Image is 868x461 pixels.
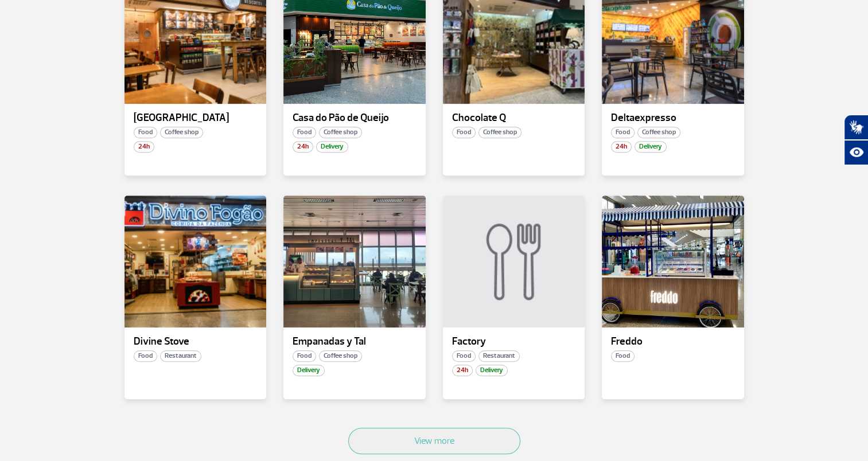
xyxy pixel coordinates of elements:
span: Delivery [293,365,325,376]
span: Food [452,350,476,362]
span: Food [134,127,157,138]
span: 24h [134,141,154,153]
span: Delivery [316,141,348,153]
p: Empanadas y Tal [293,336,417,347]
span: Restaurant [478,350,520,362]
p: Casa do Pão de Queijo [293,112,417,124]
button: Open assistive resources. [844,140,868,165]
span: 24h [293,141,313,153]
span: Restaurant [160,350,201,362]
span: Food [611,127,635,138]
div: Hand Talk accessibility plugin. [844,115,868,165]
p: Freddo [611,336,735,347]
span: Food [452,127,476,138]
p: Deltaexpresso [611,112,735,124]
span: Coffee shop [319,127,362,138]
span: Coffee shop [478,127,521,138]
span: 24h [611,141,632,153]
span: Food [293,350,316,362]
span: Delivery [635,141,667,153]
button: Open sign language translator. [844,115,868,140]
p: Chocolate Q [452,112,576,124]
span: Food [134,350,157,362]
button: View more [348,428,520,454]
span: 24h [452,365,473,376]
p: Divine Stove [134,336,258,347]
span: Coffee shop [160,127,203,138]
span: Coffee shop [319,350,362,362]
span: Coffee shop [637,127,680,138]
p: Factory [452,336,576,347]
p: [GEOGRAPHIC_DATA] [134,112,258,124]
span: Delivery [476,365,508,376]
span: Food [611,350,635,362]
span: Food [293,127,316,138]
